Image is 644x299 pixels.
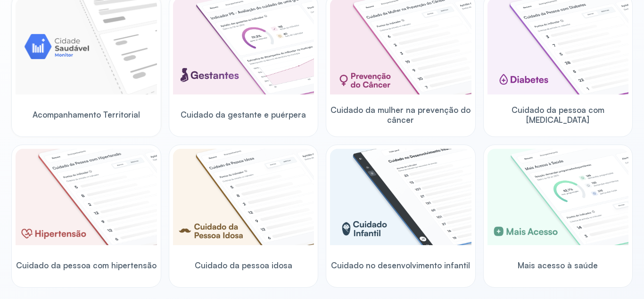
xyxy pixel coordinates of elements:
[487,149,629,245] img: healthcare-greater-access.png
[518,260,598,270] span: Mais acesso à saúde
[181,110,306,120] span: Cuidado da gestante e puérpera
[330,149,471,245] img: child-development.png
[487,105,629,125] span: Cuidado da pessoa com [MEDICAL_DATA]
[330,105,471,125] span: Cuidado da mulher na prevenção do câncer
[33,110,140,120] span: Acompanhamento Territorial
[16,149,157,245] img: hypertension.png
[173,149,314,245] img: elderly.png
[16,260,157,270] span: Cuidado da pessoa com hipertensão
[195,260,292,270] span: Cuidado da pessoa idosa
[331,260,470,270] span: Cuidado no desenvolvimento infantil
